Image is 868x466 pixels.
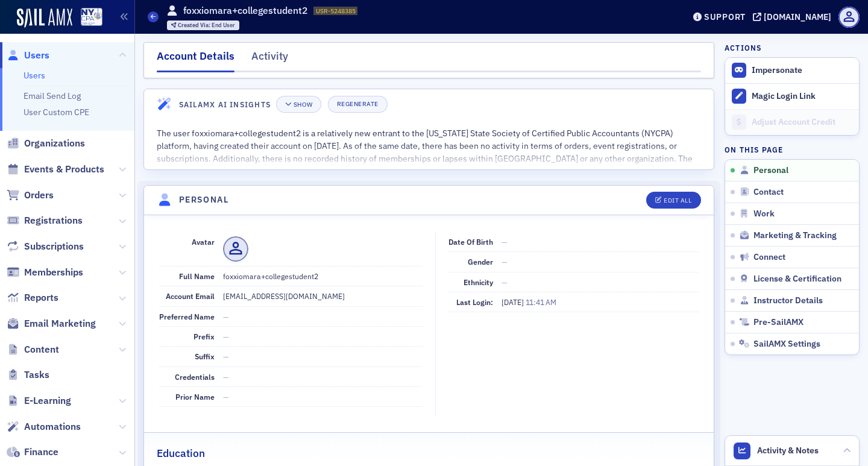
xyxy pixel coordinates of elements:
button: [DOMAIN_NAME] [753,13,835,21]
span: Email Marketing [24,317,96,330]
a: Registrations [7,214,83,227]
a: Users [24,70,45,81]
span: Work [753,209,775,219]
h1: foxxiomara+collegestudent2 [183,4,307,17]
button: Impersonate [752,65,802,76]
span: Suffix [195,351,215,361]
img: SailAMX [17,8,72,28]
div: Edit All [664,197,691,204]
span: Ethnicity [464,277,493,287]
a: Memberships [7,266,83,279]
span: Events & Products [24,163,104,176]
span: Gender [468,257,493,266]
span: Account Email [166,291,215,301]
dd: [EMAIL_ADDRESS][DOMAIN_NAME] [223,286,423,306]
span: Last Login: [456,297,493,307]
a: Email Marketing [7,317,96,330]
div: Created Via: End User [167,20,240,30]
span: SailAMX Settings [753,339,820,350]
button: Edit All [646,192,700,209]
span: Avatar [192,237,215,247]
span: Credentials [175,372,215,382]
div: Adjust Account Credit [752,117,853,128]
span: Instructor Details [753,295,823,306]
h4: Actions [725,42,762,53]
span: Tasks [24,368,49,382]
a: E-Learning [7,394,71,408]
a: Email Send Log [24,90,81,101]
span: Personal [753,165,788,176]
button: Regenerate [328,96,388,113]
span: Profile [838,7,860,28]
span: Finance [24,446,58,459]
button: Magic Login Link [725,83,859,109]
a: Tasks [7,368,49,382]
span: Created Via : [178,21,212,29]
a: Content [7,343,59,356]
div: End User [178,22,235,29]
span: Memberships [24,266,83,279]
span: Prefix [193,332,215,341]
span: Content [24,343,59,356]
span: Full Name [179,271,215,281]
span: — [223,372,229,382]
h4: On this page [725,144,860,155]
span: Connect [753,252,785,263]
span: — [502,257,508,266]
span: E-Learning [24,394,71,408]
span: Preferred Name [159,312,215,321]
a: Events & Products [7,163,104,176]
span: Contact [753,187,784,198]
span: License & Certification [753,274,841,285]
a: Subscriptions [7,240,84,253]
span: — [502,237,508,247]
a: View Homepage [72,8,102,28]
div: Show [294,101,312,108]
span: Activity & Notes [757,444,819,457]
span: Registrations [24,214,83,227]
span: [DATE] [502,297,526,307]
span: Automations [24,420,81,433]
div: Support [704,11,746,22]
span: Subscriptions [24,240,84,253]
span: USR-5248385 [316,7,356,15]
a: Reports [7,291,58,304]
a: User Custom CPE [24,107,89,118]
span: Orders [24,189,54,202]
a: Orders [7,189,54,202]
span: Reports [24,291,58,304]
button: Show [276,96,321,113]
div: Activity [251,48,288,71]
h2: Education [157,446,205,461]
a: Users [7,49,49,62]
span: Date of Birth [448,237,493,247]
a: Finance [7,446,58,459]
div: Account Details [157,48,234,72]
a: Adjust Account Credit [725,109,859,135]
span: — [223,312,229,321]
span: — [502,277,508,287]
div: Magic Login Link [752,91,853,102]
span: — [223,392,229,401]
div: [DOMAIN_NAME] [764,11,831,22]
h4: SailAMX AI Insights [179,99,271,110]
span: Users [24,49,49,62]
span: Marketing & Tracking [753,230,837,241]
span: 11:41 AM [526,297,556,307]
span: Organizations [24,137,85,150]
a: Organizations [7,137,85,150]
dd: foxxiomara+collegestudent2 [223,266,423,286]
h4: Personal [179,194,228,206]
span: — [223,351,229,361]
span: Pre-SailAMX [753,317,804,328]
span: — [223,332,229,341]
img: SailAMX [81,8,102,27]
a: Automations [7,420,81,433]
span: Prior Name [175,392,215,401]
